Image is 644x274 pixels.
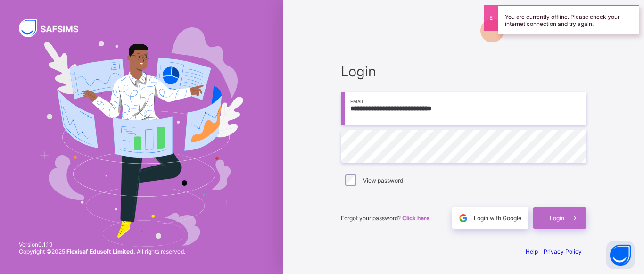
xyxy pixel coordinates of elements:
[40,27,243,247] img: Hero Image
[341,63,586,80] span: Login
[402,215,429,222] a: Click here
[498,5,639,34] div: You are currently offline. Please check your internet connection and try again.
[19,19,90,37] img: SAFSIMS Logo
[550,215,564,222] span: Login
[363,177,403,184] label: View password
[526,248,538,255] a: Help
[19,241,185,248] span: Version 0.1.19
[66,248,135,255] strong: Flexisaf Edusoft Limited.
[458,213,469,224] img: google.396cfc9801f0270233282035f929180a.svg
[19,248,185,255] span: Copyright © 2025 All rights reserved.
[544,248,582,255] a: Privacy Policy
[341,215,429,222] span: Forgot your password?
[606,241,635,269] button: Open asap
[474,215,521,222] span: Login with Google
